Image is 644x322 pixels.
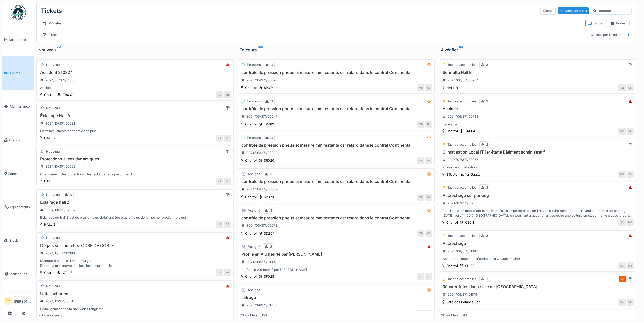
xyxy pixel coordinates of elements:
h3: Accident 210824 [39,70,231,75]
div: CV [618,128,626,135]
div: GS [425,157,432,164]
div: 3 [270,208,272,213]
a: Tickets [2,56,34,90]
div: SC [618,219,626,226]
div: GS [425,230,432,237]
div: CS [618,262,626,269]
div: GS [425,121,432,128]
div: Kanban [588,21,605,26]
div: 3 [270,244,272,249]
div: TR437 [63,92,73,97]
div: MV [417,310,424,317]
div: En allant chez mon client et après m être trompé de direction j ai voulu faire demi tour et en vo... [441,208,634,218]
div: GS [627,128,634,135]
div: 3 [271,62,273,67]
a: Dashboard [2,23,34,56]
h3: Protections allées dynamiques [39,157,231,161]
div: TR483 [264,122,274,127]
div: Tâches accomplies [447,99,476,104]
div: JT [216,221,223,228]
a: Stock [2,224,34,257]
div: Tâches accomplies [447,142,476,147]
div: Classer par Deadline [588,31,625,39]
div: AD [216,91,223,98]
div: 3 [271,99,273,104]
h3: Accident [441,106,634,111]
div: MB [627,219,634,226]
h3: contrôle de pression pneus et mesure mm restants car retard dans le contrat Continental [240,179,432,184]
div: En cours [247,135,261,140]
div: 2024/08/371/01319 [246,260,276,264]
div: Accident [39,85,231,90]
div: SF028 [264,274,274,279]
div: Tableau [611,21,627,26]
div: SD139 [465,263,475,268]
div: Modèles [41,20,64,27]
sup: 70 [57,47,61,53]
div: 2024/05/371/00076 [246,78,277,83]
div: 2024/05/371/00089 [246,187,278,192]
a: Agenda [2,123,34,157]
div: GS [618,299,626,306]
h3: Accrochage [441,241,634,246]
div: TR064 [465,129,475,134]
div: MB [417,194,424,201]
div: 2024/06/371/00789 [448,114,479,119]
div: En cours [247,62,261,67]
div: Éclairage du hall Z est de plus en plus défaillant (de plus en plus de lampe ne fonctionne plus) [39,215,231,220]
span: Zones [8,171,32,176]
div: HALL B [44,179,55,184]
div: 2024/10/371/02302 [45,207,76,212]
div: Nouveau [38,47,232,53]
h3: Éclairage Hall A [39,113,231,118]
div: GS [627,84,634,91]
div: DG [618,171,626,178]
div: GS [627,299,634,306]
div: 3 [486,185,488,190]
span: Stock [9,238,32,243]
div: Unfall gemacht beim rückwärts rangieren. [39,307,231,311]
div: SP378 [264,195,274,199]
div: 2024/07/371/00957 [448,157,478,162]
div: 2024/05/371/00056 [246,150,278,155]
div: GS [425,84,432,91]
div: MV [425,310,432,317]
div: Certaines lampes ne fonctionne plus. [39,129,231,134]
div: Face avant [441,122,634,127]
div: Tâches accomplies [447,62,476,67]
div: Charroi [245,195,257,199]
div: Charroi [245,85,257,90]
li: [PERSON_NAME] [14,295,32,306]
div: 3 [486,277,488,281]
div: 2024/11/371/02660 [45,251,75,256]
div: Charroi [245,158,257,163]
div: Manager [14,295,32,299]
li: PM [4,297,12,305]
a: Maintenance [2,90,34,123]
div: 2024/08/371/01397 [448,249,478,254]
div: Bât. Admin. 1er étag... [446,172,480,177]
div: JT [216,178,223,185]
div: 2024/06/371/00754 [448,78,479,83]
div: 2024/09/371/01780 [246,303,277,308]
div: Tâches [540,7,556,14]
div: 2024/08/371/01518 [448,292,477,297]
div: 20 visible sur 150 [240,313,267,318]
div: Assigné [248,172,260,176]
div: GS [425,194,432,201]
div: Charroi [446,263,458,268]
div: Charroi [245,122,257,127]
div: 3 [70,192,72,197]
div: Charroi [44,92,55,97]
h3: Sonnette Hall B [441,70,634,75]
div: Nouveau [46,192,60,197]
div: 2024/07/371/01230 [448,201,478,205]
div: 3 [486,62,488,67]
div: MB [417,230,424,237]
div: Filtres [41,31,60,39]
sup: 150 [258,47,263,53]
div: Charroi [44,270,55,275]
div: Manque d'espace ,1 m de marge. Durant la manœuvre, j'ai touché le mur du client . [39,258,231,268]
div: Nouveau [46,149,60,154]
div: MB [224,91,231,98]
